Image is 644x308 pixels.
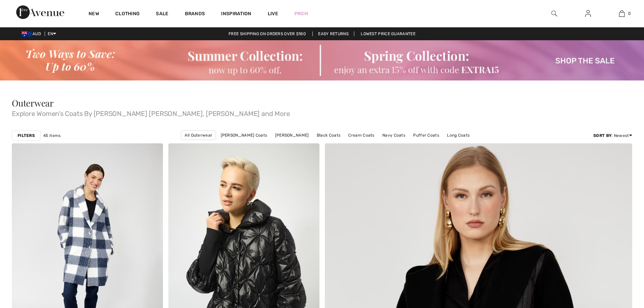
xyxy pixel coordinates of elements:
iframe: Opens a widget where you can find more information [601,257,637,274]
strong: Sort By [593,133,612,138]
span: 45 items [43,133,61,139]
span: AUD [22,31,44,36]
a: Clothing [115,11,140,18]
a: Easy Returns [312,31,354,36]
span: Outerwear [12,97,54,109]
a: Sign In [580,9,596,18]
a: All Outerwear [181,131,216,140]
a: Cream Coats [345,131,378,140]
span: EN [48,31,56,36]
span: Explore Women's Coats By [PERSON_NAME] [PERSON_NAME], [PERSON_NAME] and More [12,108,632,117]
a: Prom [294,10,308,17]
a: Black Coats [313,131,344,140]
a: Sale [156,11,168,18]
a: Puffer Coats [410,131,443,140]
a: Live [268,10,278,17]
img: search the website [551,9,557,18]
span: Inspiration [221,11,251,18]
a: Brands [185,11,205,18]
img: Australian Dollar [22,31,32,37]
div: : Newest [593,133,632,139]
img: My Info [585,9,591,18]
a: Lowest Price Guarantee [355,31,421,36]
a: Long Coats [444,131,473,140]
img: My Bag [619,9,625,18]
a: 0 [605,9,638,18]
a: Free shipping on orders over $180 [223,31,311,36]
img: 1ère Avenue [16,5,64,19]
a: [PERSON_NAME] [272,131,312,140]
a: New [89,11,99,18]
span: 0 [628,10,631,17]
a: [PERSON_NAME] Coats [217,131,271,140]
a: Navy Coats [379,131,409,140]
strong: Filters [18,133,35,139]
